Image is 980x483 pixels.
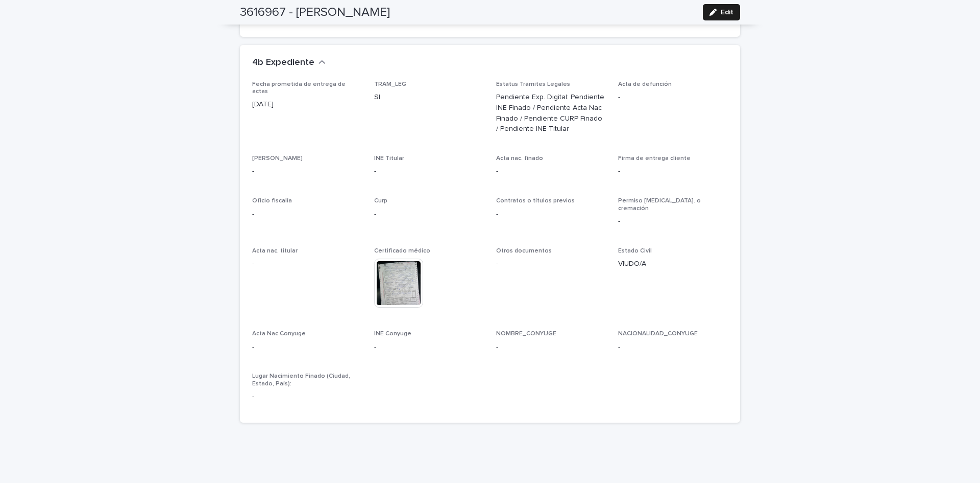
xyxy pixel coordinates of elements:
[618,331,698,337] span: NACIONALIDAD_CONYUGE
[496,209,606,220] p: -
[618,216,728,227] p: -
[374,198,387,204] span: Curp
[496,198,575,204] span: Contratos o títulos previos
[252,248,298,254] span: Acta nac. titular
[252,57,326,68] button: 4b Expediente
[496,342,606,353] p: -
[496,331,556,337] span: NOMBRE_CONYUGE
[374,81,406,87] span: TRAM_LEG
[618,81,672,87] span: Acta de defunción
[252,331,306,337] span: Acta Nac Conyuge
[240,5,390,20] h2: 3616967 - [PERSON_NAME]
[496,259,606,269] p: -
[252,373,350,386] span: Lugar Nacimiento Finado (Ciudad, Estado, País):
[374,92,484,103] p: SI
[618,248,652,254] span: Estado Civil
[618,198,701,211] span: Permiso [MEDICAL_DATA]. o cremación
[618,259,728,269] p: VIUDO/A
[252,209,362,220] p: -
[496,81,570,87] span: Estatus Trámites Legales
[374,342,484,353] p: -
[252,155,303,162] span: [PERSON_NAME]
[618,92,728,103] p: -
[618,166,728,177] p: -
[374,209,484,220] p: -
[374,331,411,337] span: INE Conyuge
[703,4,740,20] button: Edit
[252,166,362,177] p: -
[496,92,606,134] p: Pendiente Exp. Digital: Pendiente INE Finado / Pendiente Acta Nac Finado / Pendiente CURP Finado ...
[252,81,346,95] span: Fecha prometida de entrega de actas
[252,259,362,269] p: -
[721,9,733,16] span: Edit
[252,99,362,110] p: [DATE]
[374,248,430,254] span: Certificado médico
[496,248,552,254] span: Otros documentos
[374,155,404,162] span: INE Titular
[496,166,606,177] p: -
[496,155,543,162] span: Acta nac. finado
[252,342,362,353] p: -
[618,342,728,353] p: -
[252,392,362,402] p: -
[252,198,292,204] span: Oficio fiscalía
[374,166,484,177] p: -
[618,155,691,162] span: Firma de entrega cliente
[252,57,314,68] h2: 4b Expediente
